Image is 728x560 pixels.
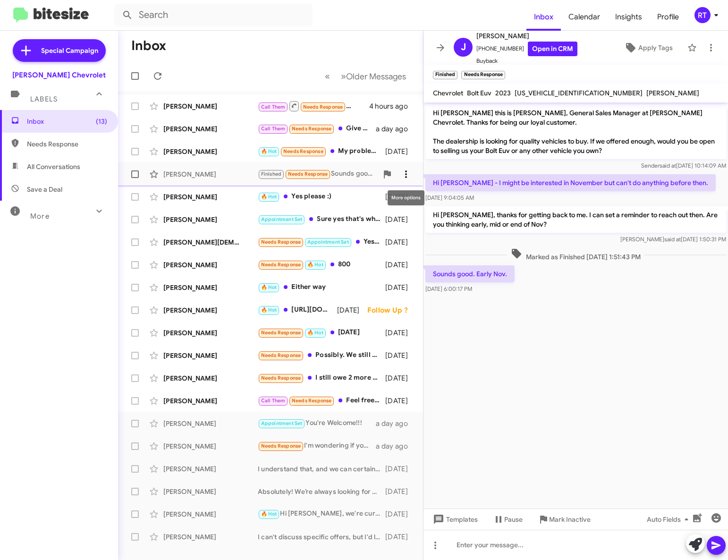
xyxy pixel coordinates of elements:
[664,236,681,243] span: said at
[385,464,415,474] div: [DATE]
[261,126,286,132] span: Call Them
[385,283,415,292] div: [DATE]
[476,42,577,56] span: [PHONE_NUMBER]
[163,441,258,451] div: [PERSON_NAME]
[549,511,591,528] span: Mark Inactive
[620,236,726,243] span: [PERSON_NAME] [DATE] 1:50:31 PM
[163,102,258,111] div: [PERSON_NAME]
[261,352,301,358] span: Needs Response
[163,260,258,270] div: [PERSON_NAME]
[507,248,644,262] span: Marked as Finished [DATE] 1:51:43 PM
[476,56,577,66] span: Buyback
[258,146,385,157] div: My problem with Equinox is that there is no WI-FI, no CarPlay.
[261,307,277,313] span: 🔥 Hot
[515,89,643,97] span: [US_VEHICLE_IDENTIFICATION_NUMBER]
[385,260,415,270] div: [DATE]
[261,148,277,154] span: 🔥 Hot
[646,89,699,97] span: [PERSON_NAME]
[423,511,485,528] button: Templates
[258,169,378,179] div: Sounds good. Early Nov.
[461,71,505,79] small: Needs Response
[467,89,491,97] span: Bolt Euv
[385,351,415,360] div: [DATE]
[30,95,58,103] span: Labels
[385,532,415,542] div: [DATE]
[258,509,385,519] div: Hi [PERSON_NAME], we're currently sold out of [US_STATE]'s but I can reach out when we come acros...
[369,102,415,111] div: 4 hours ago
[163,192,258,202] div: [PERSON_NAME]
[650,3,686,31] a: Profile
[425,265,515,282] p: Sounds good. Early Nov.
[163,487,258,496] div: [PERSON_NAME]
[163,238,258,247] div: [PERSON_NAME][DEMOGRAPHIC_DATA]
[319,67,336,86] button: Previous
[258,305,337,315] div: [URL][DOMAIN_NAME]
[30,212,50,221] span: More
[530,511,598,528] button: Mark Inactive
[27,185,62,194] span: Save a Deal
[495,89,511,97] span: 2023
[261,194,277,200] span: 🔥 Hot
[261,398,286,404] span: Call Them
[376,124,415,134] div: a day ago
[504,511,523,528] span: Pause
[13,39,106,62] a: Special Campaign
[163,124,258,134] div: [PERSON_NAME]
[163,305,258,315] div: [PERSON_NAME]
[307,330,323,336] span: 🔥 Hot
[337,305,367,315] div: [DATE]
[27,117,107,126] span: Inbox
[613,39,683,56] button: Apply Tags
[258,532,385,542] div: I can't discuss specific offers, but I'd love to schedule an appointment to evaluate your vehicle...
[163,509,258,519] div: [PERSON_NAME]
[261,104,286,110] span: Call Them
[27,162,80,171] span: All Conversations
[461,40,466,55] span: J
[608,3,650,31] a: Insights
[561,3,608,31] a: Calendar
[385,373,415,383] div: [DATE]
[367,305,415,315] div: Follow Up ?
[485,511,530,528] button: Pause
[258,418,376,429] div: You're Welcome!!!
[163,170,258,179] div: [PERSON_NAME]
[639,511,700,528] button: Auto Fields
[335,67,412,86] button: Next
[258,214,385,225] div: Sure yes that's what we were trying to do. I don't think a 2026 would be in our budget maybe a 20...
[385,147,415,156] div: [DATE]
[433,89,463,97] span: Chevrolet
[647,511,692,528] span: Auto Fields
[261,171,282,177] span: Finished
[163,328,258,338] div: [PERSON_NAME]
[261,443,301,449] span: Needs Response
[261,216,303,222] span: Appointment Set
[163,419,258,428] div: [PERSON_NAME]
[376,419,415,428] div: a day ago
[258,237,385,247] div: Yes plz
[261,420,303,426] span: Appointment Set
[261,330,301,336] span: Needs Response
[388,190,424,205] div: More options
[261,375,301,381] span: Needs Response
[258,191,385,202] div: Yes please :)
[476,30,577,42] span: [PERSON_NAME]
[258,441,376,451] div: I'm wondering if you guys start offering 0% Apr for suburban 2025 Model ??
[261,239,301,245] span: Needs Response
[686,7,718,23] button: RT
[258,327,385,338] div: [DATE]
[163,147,258,156] div: [PERSON_NAME]
[303,104,343,110] span: Needs Response
[431,511,478,528] span: Templates
[258,259,385,270] div: 800
[163,532,258,542] div: [PERSON_NAME]
[258,487,385,496] div: Absolutely! We’re always looking for quality vehicles like your 2018 Ford Transit Van. Let’s sche...
[385,328,415,338] div: [DATE]
[258,100,369,112] div: Inbound Call
[261,511,277,517] span: 🔥 Hot
[96,117,107,126] span: (13)
[425,206,726,233] p: Hi [PERSON_NAME], thanks for getting back to me. I can set a reminder to reach out then. Are you ...
[261,284,277,290] span: 🔥 Hot
[163,283,258,292] div: [PERSON_NAME]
